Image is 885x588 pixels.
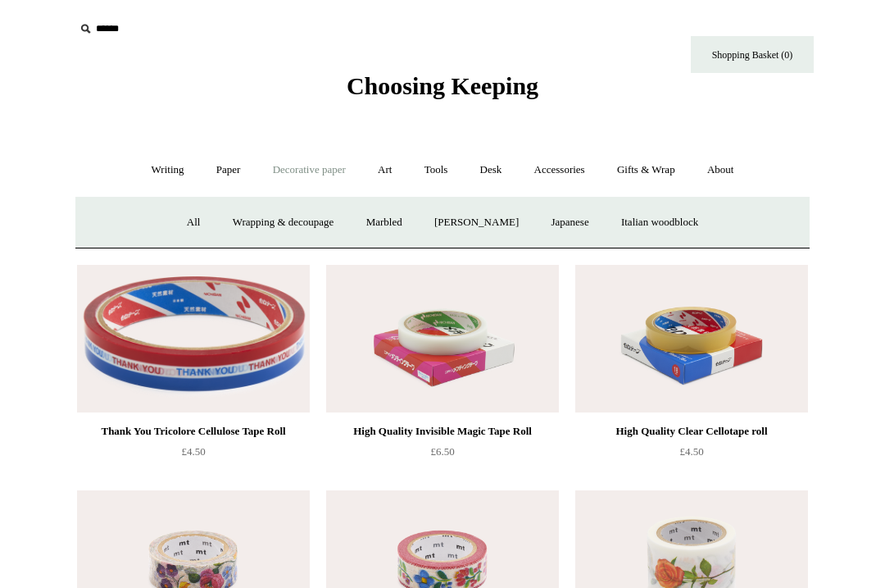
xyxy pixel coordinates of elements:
a: Art [363,148,406,192]
a: Paper [202,148,256,192]
a: Choosing Keeping [347,85,538,97]
a: [PERSON_NAME] [420,201,533,244]
a: Japanese [536,201,603,244]
a: Shopping Basket (0) [691,36,814,73]
a: High Quality Invisible Magic Tape Roll £6.50 [326,422,559,489]
a: Tools [410,148,463,192]
a: High Quality Invisible Magic Tape Roll High Quality Invisible Magic Tape Roll [326,265,559,413]
div: High Quality Invisible Magic Tape Roll [330,422,555,441]
a: Decorative paper [258,148,361,192]
a: Writing [137,148,199,192]
span: Choosing Keeping [347,72,538,99]
a: Marbled [352,201,417,244]
div: Thank You Tricolore Cellulose Tape Roll [81,422,306,441]
a: High Quality Clear Cellotape roll £4.50 [575,422,808,489]
a: High Quality Clear Cellotape roll High Quality Clear Cellotape roll [575,265,808,413]
img: High Quality Clear Cellotape roll [575,265,808,413]
span: £4.50 [679,445,703,458]
a: Gifts & Wrap [602,148,690,192]
a: All [172,201,216,244]
img: High Quality Invisible Magic Tape Roll [326,265,559,413]
span: £4.50 [181,445,205,458]
a: About [692,148,749,192]
a: Desk [465,148,517,192]
a: Accessories [520,148,600,192]
span: £6.50 [430,445,454,458]
a: Thank You Tricolore Cellulose Tape Roll £4.50 [77,422,310,489]
img: Thank You Tricolore Cellulose Tape Roll [77,265,310,413]
div: High Quality Clear Cellotape roll [579,422,804,441]
a: Wrapping & decoupage [218,201,349,244]
a: Thank You Tricolore Cellulose Tape Roll Thank You Tricolore Cellulose Tape Roll [77,265,310,413]
a: Italian woodblock [606,201,713,244]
